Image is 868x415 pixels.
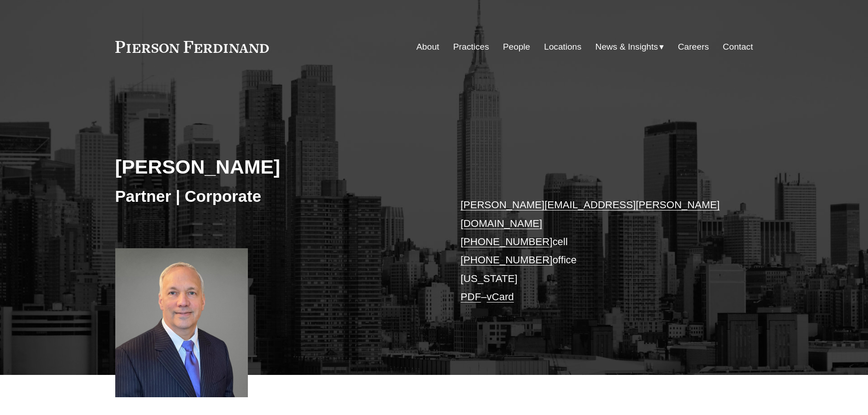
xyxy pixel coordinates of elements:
[544,38,581,56] a: Locations
[678,38,709,56] a: Careers
[115,155,434,179] h2: [PERSON_NAME]
[723,38,753,56] a: Contact
[461,199,720,229] a: [PERSON_NAME][EMAIL_ADDRESS][PERSON_NAME][DOMAIN_NAME]
[115,186,434,206] h3: Partner | Corporate
[596,38,664,56] a: folder dropdown
[416,38,439,56] a: About
[503,38,530,56] a: People
[453,38,489,56] a: Practices
[461,236,553,247] a: [PHONE_NUMBER]
[461,196,726,306] p: cell office [US_STATE] –
[461,291,481,302] a: PDF
[461,254,553,266] a: [PHONE_NUMBER]
[596,39,658,55] span: News & Insights
[487,291,514,302] a: vCard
